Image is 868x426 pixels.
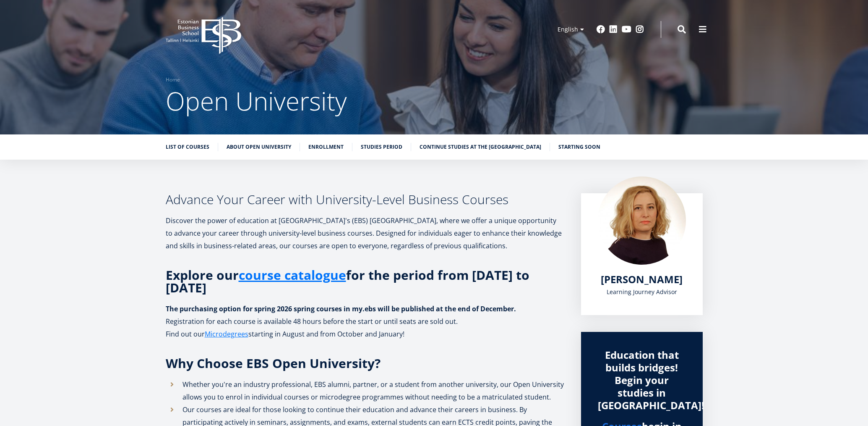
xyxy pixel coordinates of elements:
[239,269,346,281] a: course catalogue
[609,25,618,34] a: Linkedin
[598,176,686,265] img: Kadri Osula Learning Journey Advisor
[601,272,683,286] span: [PERSON_NAME]
[308,143,344,151] a: Enrollment
[597,25,605,34] a: Facebook
[166,143,209,151] a: List of Courses
[166,84,347,118] span: Open University
[166,76,180,84] a: Home
[598,286,686,298] div: Learning Journey Advisor
[205,328,248,340] a: Microdegrees
[622,25,631,34] a: Youtube
[182,380,564,402] span: Whether you're an industry professional, EBS alumni, partner, or a student from another universit...
[166,266,529,296] strong: Explore our for the period from [DATE] to [DATE]
[601,273,683,286] a: [PERSON_NAME]
[166,193,564,206] h3: Advance Your Career with University-Level Business Courses
[166,315,564,340] p: Registration for each course is available 48 hours before the start or until seats are sold out. ...
[361,143,402,151] a: Studies period
[420,143,541,151] a: Continue studies at the [GEOGRAPHIC_DATA]
[166,214,564,252] p: Discover the power of education at [GEOGRAPHIC_DATA]'s (EBS) [GEOGRAPHIC_DATA], where we offer a ...
[227,143,291,151] a: About Open University
[558,143,600,151] a: Starting soon
[598,349,686,412] div: Education that builds bridges! Begin your studies in [GEOGRAPHIC_DATA]!
[166,355,381,372] span: Why Choose EBS Open University?
[166,304,516,313] strong: The purchasing option for spring 2026 spring courses in my.ebs will be published at the end of De...
[636,25,644,34] a: Instagram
